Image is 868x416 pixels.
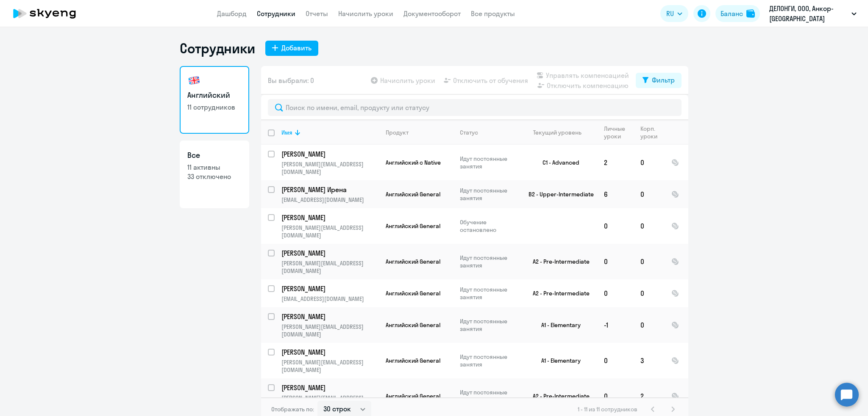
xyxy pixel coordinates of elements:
[634,307,665,343] td: 0
[281,185,377,194] p: [PERSON_NAME] Ирeна
[386,289,440,297] span: Английский General
[721,8,743,19] div: Баланс
[533,129,581,136] div: Текущий уровень
[460,317,518,333] p: Идут постоянные занятия
[281,347,377,357] p: [PERSON_NAME]
[518,145,597,180] td: C1 - Advanced
[634,378,665,414] td: 2
[281,196,378,204] p: [EMAIL_ADDRESS][DOMAIN_NAME]
[460,218,518,234] p: Обучение остановлено
[187,90,242,101] h3: Английский
[660,5,688,22] button: RU
[636,73,682,88] button: Фильтр
[281,213,377,222] p: [PERSON_NAME]
[386,357,440,364] span: Английский General
[597,244,634,279] td: 0
[281,213,378,222] a: [PERSON_NAME]
[281,358,378,374] p: [PERSON_NAME][EMAIL_ADDRESS][DOMAIN_NAME]
[281,394,378,409] p: [PERSON_NAME][EMAIL_ADDRESS][DOMAIN_NAME]
[666,8,674,19] span: RU
[268,75,314,85] span: Вы выбрали: 0
[268,99,682,116] input: Поиск по имени, email, продукту или статусу
[471,9,515,18] a: Все продукты
[187,172,242,181] p: 33 отключено
[281,323,378,338] p: [PERSON_NAME][EMAIL_ADDRESS][DOMAIN_NAME]
[518,279,597,307] td: A2 - Pre-Intermediate
[281,43,312,53] div: Добавить
[265,41,318,56] button: Добавить
[597,208,634,244] td: 0
[281,248,378,258] a: [PERSON_NAME]
[715,5,760,22] button: Балансbalance
[604,125,633,140] div: Личные уроки
[281,224,378,239] p: [PERSON_NAME][EMAIL_ADDRESS][DOMAIN_NAME]
[306,9,328,18] a: Отчеты
[187,102,242,112] p: 11 сотрудников
[386,222,440,230] span: Английский General
[578,405,637,413] span: 1 - 11 из 11 сотрудников
[187,163,242,172] p: 11 активны
[518,307,597,343] td: A1 - Elementary
[640,125,664,140] div: Корп. уроки
[597,378,634,414] td: 0
[281,312,377,321] p: [PERSON_NAME]
[281,129,378,136] div: Имя
[634,145,665,180] td: 0
[597,343,634,378] td: 0
[597,307,634,343] td: -1
[460,155,518,170] p: Идут постоянные занятия
[518,244,597,279] td: A2 - Pre-Intermediate
[597,279,634,307] td: 0
[180,141,249,208] a: Все11 активны33 отключено
[180,66,249,134] a: Английский11 сотрудников
[386,129,453,136] div: Продукт
[271,405,314,413] span: Отображать по:
[281,284,377,293] p: [PERSON_NAME]
[460,286,518,301] p: Идут постоянные занятия
[518,343,597,378] td: A1 - Elementary
[187,150,242,161] h3: Все
[403,9,461,18] a: Документооборот
[525,129,597,136] div: Текущий уровень
[281,347,378,357] a: [PERSON_NAME]
[634,244,665,279] td: 0
[460,129,478,136] div: Статус
[281,312,378,321] a: [PERSON_NAME]
[281,259,378,275] p: [PERSON_NAME][EMAIL_ADDRESS][DOMAIN_NAME]
[281,149,377,159] p: [PERSON_NAME]
[257,9,295,18] a: Сотрудники
[386,190,440,198] span: Английский General
[597,145,634,180] td: 2
[652,75,675,85] div: Фильтр
[281,295,378,303] p: [EMAIL_ADDRESS][DOMAIN_NAME]
[604,125,628,140] div: Личные уроки
[634,343,665,378] td: 3
[281,383,378,392] a: [PERSON_NAME]
[460,187,518,202] p: Идут постоянные занятия
[460,388,518,404] p: Идут постоянные занятия
[187,74,201,87] img: english
[460,254,518,269] p: Идут постоянные занятия
[460,129,518,136] div: Статус
[338,9,393,18] a: Начислить уроки
[386,258,440,265] span: Английский General
[281,284,378,293] a: [PERSON_NAME]
[640,125,659,140] div: Корп. уроки
[281,149,378,159] a: [PERSON_NAME]
[746,9,755,18] img: balance
[518,180,597,208] td: B2 - Upper-Intermediate
[217,9,247,18] a: Дашборд
[634,180,665,208] td: 0
[386,392,440,400] span: Английский General
[281,248,377,258] p: [PERSON_NAME]
[518,378,597,414] td: A2 - Pre-Intermediate
[634,279,665,307] td: 0
[460,353,518,368] p: Идут постоянные занятия
[386,159,441,166] span: Английский с Native
[634,208,665,244] td: 0
[281,129,292,136] div: Имя
[180,40,255,57] h1: Сотрудники
[597,180,634,208] td: 6
[281,160,378,176] p: [PERSON_NAME][EMAIL_ADDRESS][DOMAIN_NAME]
